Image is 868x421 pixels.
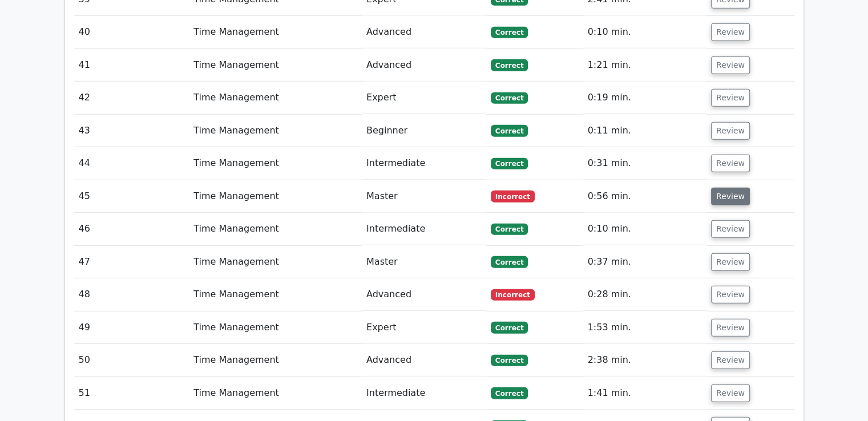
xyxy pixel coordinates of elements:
td: Intermediate [362,377,486,410]
td: Time Management [189,344,362,377]
td: Master [362,180,486,213]
td: Time Management [189,246,362,278]
td: Intermediate [362,147,486,180]
td: Time Management [189,311,362,344]
td: Expert [362,82,486,114]
td: 51 [74,377,189,410]
td: 0:19 min. [583,82,706,114]
button: Review [711,188,750,205]
td: 49 [74,311,189,344]
td: Time Management [189,377,362,410]
span: Correct [491,322,528,333]
td: 0:10 min. [583,16,706,48]
button: Review [711,253,750,271]
td: 42 [74,82,189,114]
td: 0:28 min. [583,278,706,311]
td: 48 [74,278,189,311]
td: Time Management [189,115,362,147]
td: Advanced [362,278,486,311]
td: Master [362,246,486,278]
td: 40 [74,16,189,48]
td: 41 [74,49,189,82]
span: Correct [491,27,528,38]
button: Review [711,351,750,369]
td: Time Management [189,278,362,311]
td: 2:38 min. [583,344,706,377]
span: Correct [491,125,528,136]
td: Advanced [362,49,486,82]
td: 46 [74,213,189,245]
td: 47 [74,246,189,278]
button: Review [711,56,750,74]
td: 0:11 min. [583,115,706,147]
td: 44 [74,147,189,180]
td: Time Management [189,16,362,48]
span: Correct [491,59,528,71]
span: Correct [491,387,528,399]
td: Time Management [189,147,362,180]
td: 45 [74,180,189,213]
td: Advanced [362,16,486,48]
td: 0:10 min. [583,213,706,245]
span: Incorrect [491,289,535,301]
button: Review [711,89,750,107]
td: Time Management [189,82,362,114]
td: Time Management [189,180,362,213]
span: Incorrect [491,191,535,202]
td: 1:41 min. [583,377,706,410]
td: Time Management [189,49,362,82]
td: Advanced [362,344,486,377]
span: Correct [491,355,528,366]
td: 50 [74,344,189,377]
td: 1:21 min. [583,49,706,82]
td: Beginner [362,115,486,147]
span: Correct [491,256,528,268]
span: Correct [491,224,528,235]
button: Review [711,155,750,172]
button: Review [711,384,750,402]
span: Correct [491,92,528,104]
td: Intermediate [362,213,486,245]
button: Review [711,319,750,337]
button: Review [711,122,750,140]
td: 43 [74,115,189,147]
button: Review [711,220,750,238]
td: 0:37 min. [583,246,706,278]
td: 0:56 min. [583,180,706,213]
td: 0:31 min. [583,147,706,180]
td: Expert [362,311,486,344]
td: 1:53 min. [583,311,706,344]
button: Review [711,286,750,303]
button: Review [711,23,750,41]
td: Time Management [189,213,362,245]
span: Correct [491,158,528,169]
